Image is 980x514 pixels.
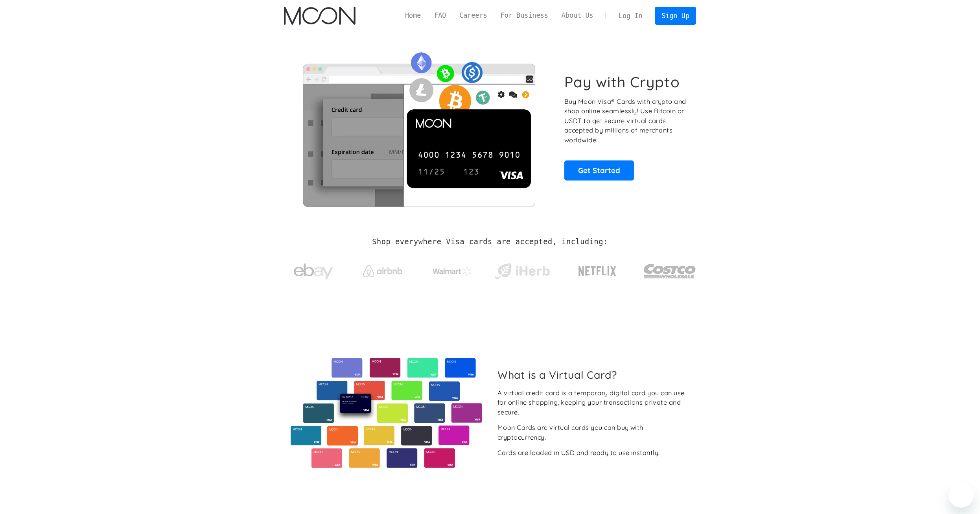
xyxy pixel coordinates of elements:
a: ebay [284,251,343,288]
div: Cards are loaded in USD and ready to use instantly. [497,448,660,458]
a: Netflix [562,254,633,285]
a: About Us [555,11,600,20]
a: iHerb [493,253,551,286]
h1: Pay with Crypto [564,73,680,91]
div: A virtual credit card is a temporary digital card you can use for online shopping, keeping your t... [497,388,690,417]
h2: What is a Virtual Card? [497,368,690,381]
a: Airbnb [354,257,412,281]
a: Home [398,11,427,20]
img: Moon Logo [284,7,355,25]
h2: Shop everywhere Visa cards are accepted, including: [372,238,608,246]
a: Sign Up [655,7,696,24]
iframe: Nút để khởi chạy cửa sổ nhắn tin [949,483,974,508]
img: Moon Cards let you spend your crypto anywhere Visa is accepted. [284,47,553,206]
img: ebay [294,259,333,284]
a: Walmart [423,259,482,280]
a: Log In [612,7,649,24]
img: iHerb [493,261,551,282]
a: Careers [453,11,494,20]
img: Airbnb [363,265,402,277]
img: Virtual cards from Moon [289,358,483,468]
a: home [284,7,355,25]
a: For Business [494,11,555,20]
img: Costco [643,256,696,286]
a: FAQ [427,11,453,20]
img: Walmart [433,267,472,276]
a: Get Started [564,160,634,180]
img: Netflix [578,262,617,281]
div: Moon Cards are virtual cards you can buy with cryptocurrency. [497,423,690,442]
a: Costco [643,249,696,290]
p: Buy Moon Visa® Cards with crypto and shop online seamlessly! Use Bitcoin or USDT to get secure vi... [564,97,687,145]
